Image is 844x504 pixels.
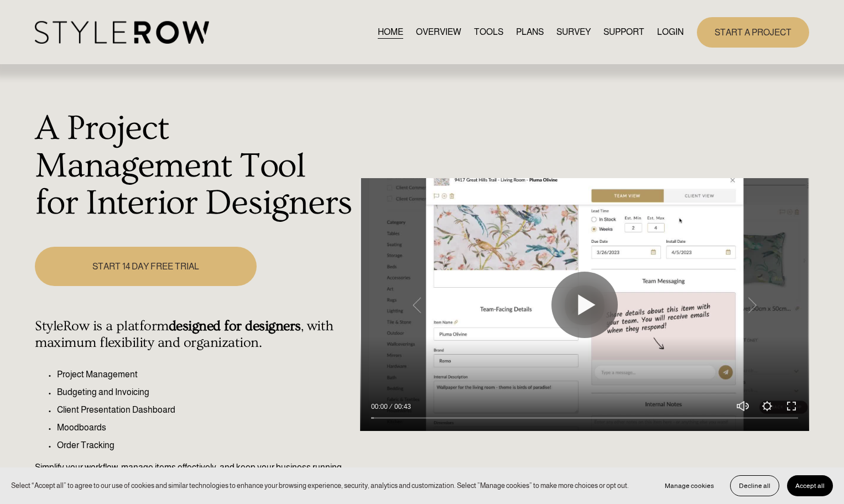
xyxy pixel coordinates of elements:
span: SUPPORT [603,25,644,39]
input: Seek [371,414,798,422]
span: Manage cookies [665,482,714,490]
a: START A PROJECT [697,17,809,48]
a: HOME [378,25,403,40]
h4: StyleRow is a platform , with maximum flexibility and organization. [35,318,354,351]
a: SURVEY [556,25,591,40]
a: LOGIN [657,25,684,40]
img: StyleRow [35,21,209,44]
p: Budgeting and Invoicing [57,386,354,399]
span: Accept all [795,482,825,490]
p: Simplify your workflow, manage items effectively, and keep your business running seamlessly. [35,461,354,487]
a: folder dropdown [603,25,644,40]
a: OVERVIEW [416,25,461,40]
p: Order Tracking [57,439,354,452]
p: Project Management [57,368,354,381]
strong: designed for designers [169,318,301,334]
p: Client Presentation Dashboard [57,403,354,417]
span: Decline all [739,482,770,490]
a: TOOLS [474,25,503,40]
a: START 14 DAY FREE TRIAL [35,247,256,286]
p: Select “Accept all” to agree to our use of cookies and similar technologies to enhance your brows... [11,480,629,491]
button: Play [551,272,618,338]
a: PLANS [516,25,544,40]
button: Decline all [730,475,779,496]
p: Moodboards [57,421,354,434]
h1: A Project Management Tool for Interior Designers [35,110,354,222]
div: Duration [390,401,414,412]
div: Current time [371,401,390,412]
button: Accept all [787,475,833,496]
button: Manage cookies [657,475,722,496]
